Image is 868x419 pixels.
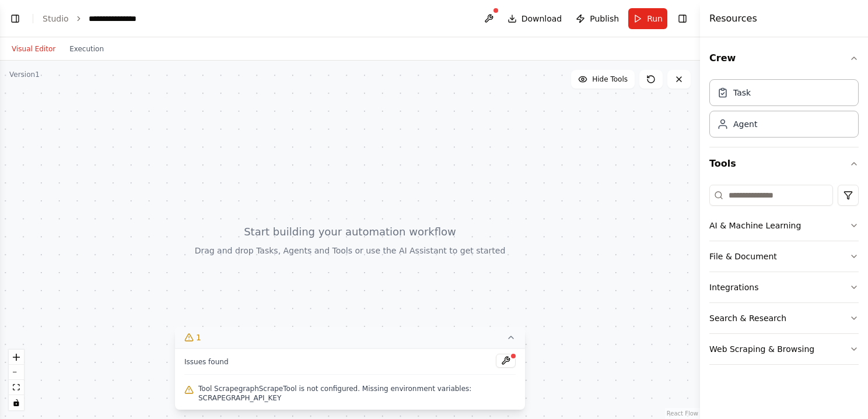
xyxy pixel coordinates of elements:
nav: breadcrumb [43,13,149,24]
button: Search & Research [709,303,859,333]
a: React Flow attribution [667,410,698,417]
button: fit view [9,380,24,395]
h4: Resources [709,12,757,26]
button: Web Scraping & Browsing [709,334,859,364]
button: toggle interactivity [9,395,24,410]
div: Task [733,87,751,98]
div: Crew [709,75,859,147]
button: AI & Machine Learning [709,210,859,241]
button: Hide right sidebar [674,10,691,27]
a: Studio [43,14,69,23]
span: 1 [196,332,201,343]
div: React Flow controls [9,350,24,410]
button: Crew [709,42,859,75]
span: Tool ScrapegraphScrapeTool is not configured. Missing environment variables: SCRAPEGRAPH_API_KEY [198,384,516,403]
button: zoom out [9,365,24,380]
button: Hide Tools [571,70,635,89]
div: Version 1 [9,70,40,79]
button: Show left sidebar [7,10,23,27]
span: Issues found [184,357,229,367]
button: Download [503,8,567,29]
button: 1 [175,327,525,348]
button: Execution [62,42,111,56]
span: Run [647,13,663,24]
button: Publish [571,8,624,29]
button: zoom in [9,350,24,365]
span: Publish [590,13,619,24]
button: Tools [709,147,859,180]
button: Run [628,8,667,29]
button: File & Document [709,241,859,272]
button: Integrations [709,272,859,302]
span: Download [521,13,562,24]
div: Tools [709,180,859,374]
div: Agent [733,118,757,130]
span: Hide Tools [592,75,628,84]
button: Visual Editor [5,42,62,56]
